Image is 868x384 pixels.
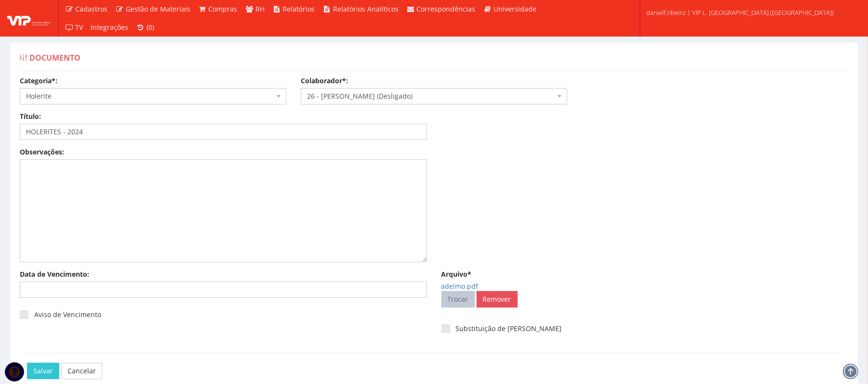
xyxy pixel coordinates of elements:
[441,269,472,279] label: Arquivo*
[301,88,567,104] span: 26 - ADELMO SANTOS OLIVEIRA (Desligado)
[20,147,64,157] label: Observações:
[87,18,133,37] a: Integrações
[307,91,555,101] span: 26 - ADELMO SANTOS OLIVEIRA (Desligado)
[133,18,159,37] a: (0)
[147,23,154,32] span: (0)
[209,4,238,13] span: Compras
[417,4,476,13] span: Correspondências
[301,76,348,86] label: Colaborador*:
[283,4,315,13] span: Relatórios
[255,4,265,13] span: RH
[91,23,129,32] span: Integrações
[61,363,102,379] a: Cancelar
[20,112,41,121] label: Título:
[76,4,108,13] span: Cadastros
[333,4,399,13] span: Relatórios Analíticos
[76,23,83,32] span: TV
[29,52,80,63] span: Documento
[494,4,536,13] span: Universidade
[126,4,190,13] span: Gestão de Materiais
[20,310,101,320] label: Aviso de Vencimento
[20,88,286,104] span: Holerite
[20,76,57,86] label: Categoria*:
[7,11,51,26] img: logo
[441,324,562,333] label: Substituição de [PERSON_NAME]
[27,363,59,379] input: Salvar
[61,18,87,37] a: TV
[646,8,834,17] span: danielf.ribeiro | VIP L. [GEOGRAPHIC_DATA] ([GEOGRAPHIC_DATA])
[441,282,479,291] a: adelmo.pdf
[20,269,89,279] label: Data de Vencimento:
[26,91,274,101] span: Holerite
[477,291,518,307] a: Remover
